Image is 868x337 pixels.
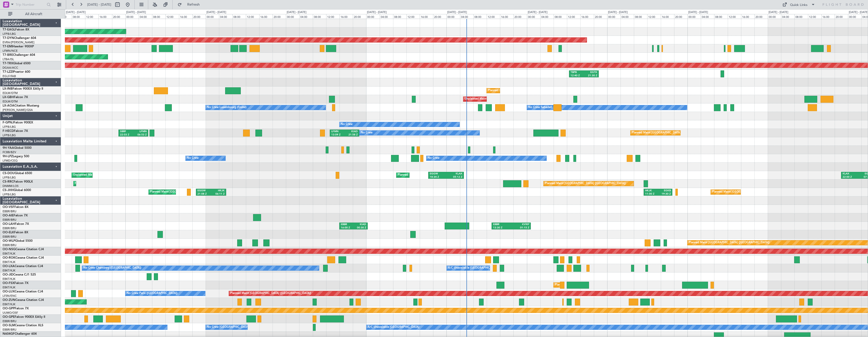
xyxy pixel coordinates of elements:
div: 13:09 Z [331,133,345,137]
div: 00:00 [527,14,540,19]
a: F-HECDFalcon 7X [3,130,28,133]
div: 04:00 [460,14,473,19]
div: 20:00 [594,14,607,19]
div: Planned Maint [GEOGRAPHIC_DATA] ([GEOGRAPHIC_DATA]) [712,188,793,196]
a: EBBR/BRU [3,328,16,332]
span: Refresh [183,3,204,6]
div: Planned Maint [GEOGRAPHIC_DATA] ([GEOGRAPHIC_DATA]) [545,180,626,187]
div: 12:00 [406,14,420,19]
div: 04:00 [139,14,152,19]
div: A/C Unavailable [GEOGRAPHIC_DATA] ([GEOGRAPHIC_DATA] National) [448,264,543,272]
span: OO-SLM [3,324,15,327]
a: LFPB/LBG [3,133,16,137]
div: 16:00 Z [341,226,354,230]
a: OO-JIDCessna CJ1 525 [3,273,36,276]
span: T7-EAGL [3,28,15,31]
a: EBKT/KJK [3,269,15,272]
span: All Aircraft [13,12,54,16]
a: DNMM/LOS [3,184,18,188]
a: UUMO/OSF [3,311,18,315]
div: 20:00 [353,14,366,19]
div: 04:00 [701,14,714,19]
div: 08:00 [152,14,165,19]
div: 00:00 [125,14,139,19]
div: Planned Maint [GEOGRAPHIC_DATA] ([GEOGRAPHIC_DATA]) [230,290,311,297]
div: No Crew Paris ([GEOGRAPHIC_DATA]) [127,290,177,297]
span: OO-ELK [3,231,14,234]
a: LFMD/CEQ [3,159,17,163]
div: 08:00 [634,14,647,19]
div: 16:00 [179,14,192,19]
a: LX-INBFalcon 900EX EASy II [3,87,43,90]
div: KIAD [354,223,366,226]
div: 12:00 [487,14,500,19]
span: OO-LAH [3,223,15,226]
div: A/C Unavailable [GEOGRAPHIC_DATA] [368,323,419,331]
a: EGLF/FAB [3,74,16,78]
span: CS-DOU [3,172,15,175]
div: 06:53 Z [133,133,147,137]
a: LFPB/LBG [3,125,16,129]
div: 11:00 Z [645,192,658,196]
div: 08:00 [313,14,326,19]
div: Quick Links [790,3,807,8]
div: No Crew [187,154,199,162]
span: OO-GPP [3,307,15,310]
div: 22:00 Z [843,175,858,179]
a: EDLW/DTM [3,100,18,103]
span: F-GPNJ [3,121,14,124]
div: 20:00 [433,14,446,19]
div: SBRF [120,130,133,133]
div: TBPB [571,71,584,74]
div: [DATE] - [DATE] [769,10,788,15]
div: [DATE] - [DATE] [367,10,387,15]
a: OO-GPPFalcon 7X [3,307,29,310]
div: HKJK [211,189,225,193]
div: 04:00 [219,14,232,19]
div: Planned Maint [GEOGRAPHIC_DATA] ([GEOGRAPHIC_DATA]) [398,171,478,179]
a: CS-JHHGlobal 6000 [3,189,31,192]
div: EGTK [584,71,597,74]
span: CS-RRC [3,180,14,183]
div: 16:00 [500,14,513,19]
div: 16:00 [98,14,112,19]
span: OO-GPE [3,315,15,319]
div: KVNY [511,223,530,226]
a: EVRA/[PERSON_NAME] [3,40,34,44]
div: 19:30 Z [658,192,671,196]
div: EGGW [430,172,446,176]
a: OO-LUXCessna Citation CJ4 [3,290,43,293]
a: FCBB/BZV [3,150,16,154]
div: 16:00 [741,14,754,19]
div: 12:40 Z [571,74,584,78]
div: [DATE] - [DATE] [447,10,467,15]
div: 20:00 [754,14,768,19]
a: T7-EAGLFalcon 8X [3,28,29,31]
a: T7-EMIHawker 900XP [3,45,34,48]
div: 08:00 [393,14,406,19]
a: DGAA/ACC [3,66,18,70]
div: No Crew [GEOGRAPHIC_DATA] ([GEOGRAPHIC_DATA] National) [207,323,293,331]
div: 00:00 [286,14,299,19]
span: 9H-YAA [3,146,14,150]
div: 12:00 [246,14,259,19]
div: LFMN [331,130,345,133]
span: T7-TRX [3,62,13,65]
a: OO-VSFFalcon 8X [3,206,28,209]
span: OO-WLP [3,239,15,243]
a: 9H-YAAGlobal 5000 [3,146,32,150]
a: OO-WLPGlobal 5500 [3,239,33,243]
a: EBKT/KJK [3,286,15,289]
a: LTBA/ISL [3,57,14,61]
div: 00:00 [366,14,380,19]
div: 00:00 [206,14,219,19]
input: Trip Number [16,1,45,8]
div: LFMN [133,130,147,133]
div: No Crew Chambery ([GEOGRAPHIC_DATA]) [83,264,141,272]
div: 18:34 Z [430,175,446,179]
div: 00:30 Z [354,226,366,230]
a: CS-RRCFalcon 900LX [3,180,33,183]
div: 06:11 Z [211,192,225,196]
div: No Crew [428,154,440,162]
div: 04:00 [380,14,393,19]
